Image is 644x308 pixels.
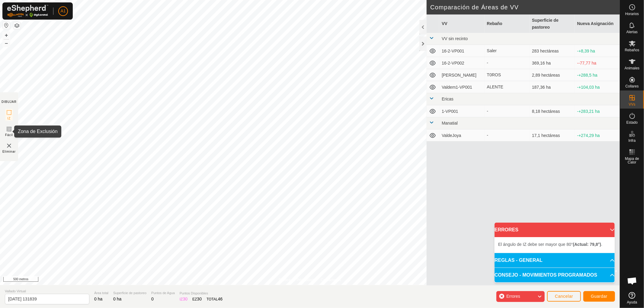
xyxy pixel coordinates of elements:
[5,142,13,149] img: VV
[532,73,560,78] font: 2,89 hectáreas
[601,242,602,247] font: .
[5,133,13,137] font: Fácil
[578,61,596,65] font: -77,77 ha
[218,297,223,301] font: 46
[487,48,497,53] font: Saler
[577,49,579,53] font: -
[577,21,614,26] font: Nueva Asignación
[487,109,489,113] font: -
[487,21,502,26] font: Rebaño
[628,138,636,143] font: Infra
[60,8,66,13] font: A1
[627,300,637,304] font: Ayuda
[442,85,472,90] font: Valdem1-VP001
[506,294,520,299] font: Errores
[5,32,8,38] font: +
[487,72,501,77] font: T0ROS
[578,109,600,114] font: +283,21 ha
[625,84,639,88] font: Collares
[626,120,638,125] font: Estado
[94,291,108,295] font: Área total
[577,85,579,90] font: -
[495,272,597,278] font: CONSEJO - MOVIMIENTOS PROGRAMADOS
[487,133,489,138] font: -
[487,84,503,89] font: ALENTE
[113,297,121,301] font: 0 ha
[279,278,313,282] font: Política de Privacidad
[532,133,560,138] font: 17,1 hectáreas
[591,294,607,299] font: Guardar
[498,242,573,247] font: El ángulo de IZ debe ser mayor que 80°
[626,30,638,34] font: Alertas
[321,277,341,283] a: Contáctenos
[3,32,10,39] button: +
[442,133,461,138] font: ValdeJoya
[151,297,154,301] font: 0
[532,109,560,114] font: 8,18 hectáreas
[573,242,601,247] font: (Actual: 79,8°)
[495,258,543,263] font: REGLAS - GENERAL
[94,297,102,301] font: 0 ha
[532,61,551,65] font: 369,16 ha
[279,277,313,283] a: Política de Privacidad
[577,73,579,78] font: -
[113,291,146,295] font: Superficie de pastoreo
[532,18,559,29] font: Superficie de pastoreo
[180,297,183,301] font: IZ
[430,4,519,11] font: Comparación de Áreas de VV
[583,291,615,302] button: Guardar
[442,21,447,26] font: VV
[625,66,639,70] font: Animales
[495,227,518,232] font: ERRORES
[180,291,208,295] font: Puntos Disponibles
[625,48,639,52] font: Rebaños
[555,294,573,299] font: Cancelar
[623,272,641,290] div: Chat abierto
[532,85,551,90] font: 187,36 ha
[625,157,639,164] font: Mapa de Calor
[495,237,615,253] p-accordion-content: ERRORES
[183,297,188,301] font: 30
[442,73,476,78] font: [PERSON_NAME]
[13,22,21,29] button: Capas del Mapa
[151,291,175,295] font: Puntos de Agua
[495,223,615,237] p-accordion-header: ERRORES
[8,117,11,120] font: IZ
[629,102,635,106] font: VVs
[577,61,579,65] font: -
[5,289,26,293] font: Vallado Virtual
[442,49,464,53] font: 16-2-VP001
[532,49,559,53] font: 283 hectáreas
[321,278,341,282] font: Contáctenos
[625,12,639,16] font: Horarios
[495,253,615,268] p-accordion-header: REGLAS - GENERAL
[547,291,581,302] button: Cancelar
[442,109,458,114] font: 1-VP001
[578,73,598,78] font: +288,5 ha
[2,100,17,103] font: DIBUJAR
[577,133,579,138] font: -
[620,290,644,306] a: Ayuda
[197,297,202,301] font: 30
[487,60,489,65] font: -
[577,109,579,114] font: -
[578,85,600,90] font: +104,03 ha
[5,40,8,46] font: –
[192,297,197,301] font: EZ
[3,22,10,29] button: Restablecer Mapa
[578,49,595,53] font: +8,39 ha
[442,36,468,41] font: VV sin recinto
[207,297,218,301] font: TOTAL
[442,121,458,125] font: Manatial
[442,97,453,101] font: Ericas
[442,61,464,65] font: 16-2-VP002
[495,268,615,282] p-accordion-header: CONSEJO - MOVIMIENTOS PROGRAMADOS
[3,40,10,47] button: –
[7,5,48,17] img: Logotipo de Gallagher
[2,150,16,153] font: Eliminar
[578,133,600,138] font: +274,29 ha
